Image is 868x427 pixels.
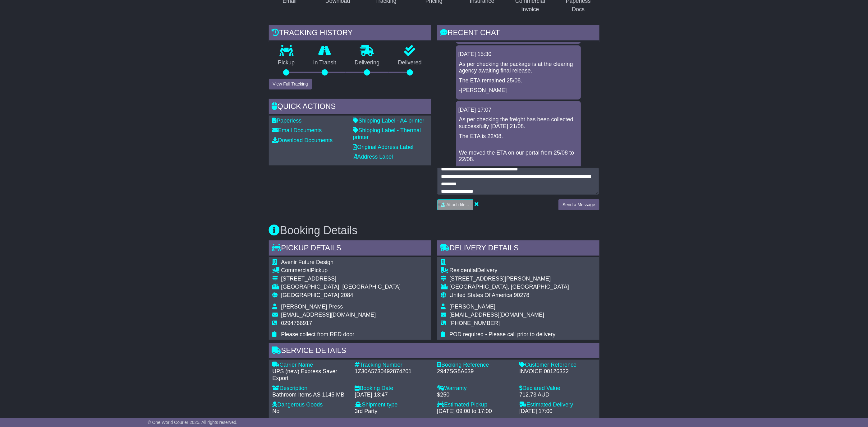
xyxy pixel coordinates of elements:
p: Pickup [269,59,304,66]
span: Avenir Future Design [281,259,334,265]
p: The ETA is 22/08. [459,133,578,140]
span: [PHONE_NUMBER] [450,320,500,326]
a: Address Label [353,154,393,160]
div: [STREET_ADDRESS][PERSON_NAME] [450,276,569,282]
div: Declared Value [520,385,596,392]
p: Delivered [389,59,431,66]
div: Estimated Delivery [520,401,596,408]
div: [DATE] 17:07 [458,107,578,114]
a: Shipping Label - A4 printer [353,118,425,124]
span: [PERSON_NAME] [450,304,496,310]
span: United States Of America [450,292,512,298]
div: Booking Reference [437,362,513,369]
div: [STREET_ADDRESS] [281,276,401,282]
div: Bathroom Items AS 1145 MB [273,392,349,398]
div: 1Z30A5730492874201 [355,368,431,375]
span: [EMAIL_ADDRESS][DOMAIN_NAME] [281,312,376,318]
a: Email Documents [273,127,322,133]
div: [GEOGRAPHIC_DATA], [GEOGRAPHIC_DATA] [450,284,569,290]
a: Paperless [273,118,302,124]
span: Commercial [281,267,311,273]
button: View Full Tracking [269,79,312,90]
div: Delivery Details [437,240,599,257]
div: Tracking history [269,25,431,42]
span: [EMAIL_ADDRESS][DOMAIN_NAME] [450,312,544,318]
div: Service Details [269,343,599,360]
span: Residential [450,267,477,273]
span: 0294766917 [281,320,312,326]
p: As per checking the freight has been collected successfully [DATE] 21/08. [459,116,578,130]
div: [DATE] 15:30 [458,51,578,58]
div: Pickup [281,267,401,274]
div: Delivery [450,267,569,274]
div: Quick Actions [269,99,431,116]
div: Warranty [437,385,513,392]
div: 712.73 AUD [520,392,596,398]
div: RECENT CHAT [437,25,599,42]
button: Send a Message [558,199,599,210]
div: Description [273,385,349,392]
p: -[PERSON_NAME] [459,166,578,173]
div: 2947SG8A639 [437,368,513,375]
span: No [273,408,280,414]
span: 3rd Party [355,408,378,414]
div: [GEOGRAPHIC_DATA], [GEOGRAPHIC_DATA] [281,284,401,290]
span: [PERSON_NAME] Press [281,304,343,310]
a: Download Documents [273,137,333,143]
p: In Transit [304,59,346,66]
div: Dangerous Goods [273,401,349,408]
h3: Booking Details [269,224,599,237]
a: Shipping Label - Thermal printer [353,127,421,140]
p: As per checking the package is at the clearing agency awaiting final release. [459,61,578,74]
p: Delivering [346,59,389,66]
a: Original Address Label [353,144,414,150]
div: UPS (new) Express Saver Export [273,368,349,382]
div: [DATE] 09:00 to 17:00 [437,408,513,415]
span: 90278 [514,292,530,298]
div: Booking Date [355,385,431,392]
div: INVOICE 00126332 [520,368,596,375]
p: The ETA remained 25/08. [459,77,578,84]
div: Customer Reference [520,362,596,369]
div: [DATE] 17:00 [520,408,596,415]
span: [GEOGRAPHIC_DATA] [281,292,339,298]
p: We moved the ETA on our portal from 25/08 to 22/08. [459,143,578,163]
div: Carrier Name [273,362,349,369]
div: Estimated Pickup [437,401,513,408]
p: -[PERSON_NAME] [459,87,578,94]
span: © One World Courier 2025. All rights reserved. [148,420,238,425]
div: $250 [437,392,513,398]
div: [DATE] 13:47 [355,392,431,398]
div: Pickup Details [269,240,431,257]
div: Tracking Number [355,362,431,369]
div: Shipment type [355,401,431,408]
span: 2084 [341,292,353,298]
span: Please collect from RED door [281,331,355,337]
span: POD required - Please call prior to delivery [450,331,556,337]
